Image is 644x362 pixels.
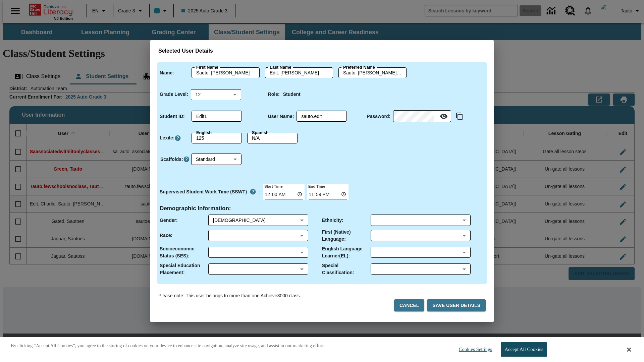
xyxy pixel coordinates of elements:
p: Student [283,91,301,98]
p: Password : [367,113,390,120]
button: Reveal Password [437,110,450,123]
a: Click here to know more about Lexiles, Will open in new tab [174,135,181,141]
button: Copy text to clipboard [454,111,465,122]
p: Name : [160,69,174,76]
button: Cookies Settings [453,343,495,356]
p: Please note: This user belongs to more than one Achieve3000 class. [158,292,301,299]
label: First Name [196,64,218,70]
button: Save User Details [427,299,486,312]
p: Ethnicity : [322,217,343,224]
p: Lexile : [160,134,174,141]
button: Close [627,347,631,353]
p: First (Native) Language : [322,229,371,243]
p: Special Classification : [322,262,371,276]
p: Grade Level : [160,91,188,98]
h4: Demographic Information : [160,205,231,212]
label: End Time [307,183,325,189]
button: Cancel [394,299,424,312]
p: User Name : [268,113,294,120]
div: Scaffolds [191,154,241,165]
button: Click here to know more about Scaffolds [183,156,190,163]
div: Grade Level [191,89,241,100]
label: Preferred Name [343,64,375,70]
div: User Name [297,111,347,122]
div: Standard [191,154,241,165]
p: Supervised Student Work Time (SSWT) [160,188,247,195]
div: Male [213,217,298,224]
div: : [160,186,261,198]
h3: Selected User Details [158,48,486,54]
div: 12 [191,89,241,100]
button: Accept All Cookies [501,342,547,357]
p: Race : [160,232,172,239]
div: Password [393,111,451,122]
div: Student ID [192,111,242,122]
label: Spanish [252,130,269,136]
p: Student ID : [160,113,185,120]
label: Start Time [263,183,283,189]
p: Special Education Placement : [160,262,208,276]
p: By clicking “Accept All Cookies”, you agree to the storing of cookies on your device to enhance s... [11,343,327,349]
button: Supervised Student Work Time is the timeframe when students can take LevelSet and when lessons ar... [247,186,259,198]
label: Last Name [270,64,291,70]
p: Gender : [160,217,178,224]
label: English [196,130,212,136]
p: Socioeconomic Status (SES) : [160,245,208,259]
p: English Language Learner(EL) : [322,245,371,259]
p: Role : [268,91,280,98]
p: Scaffolds : [160,156,183,163]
